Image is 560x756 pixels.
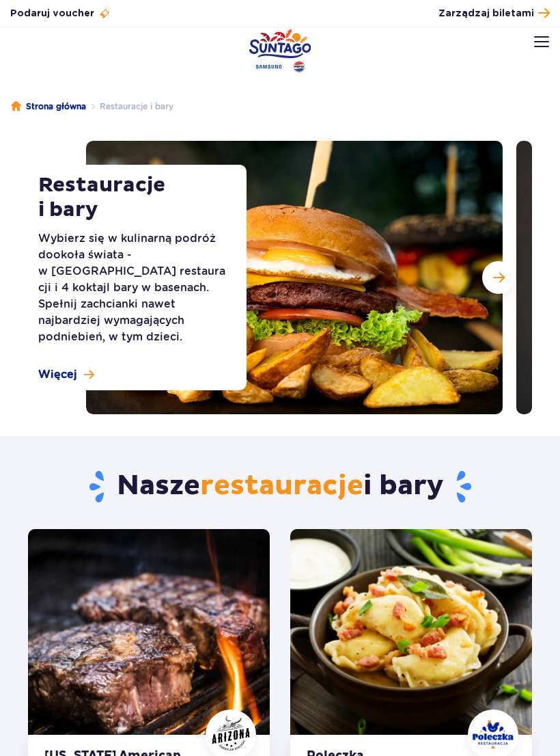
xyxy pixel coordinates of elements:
h1: Restauracje i bary [38,173,226,222]
a: Więcej [38,367,94,382]
a: Podaruj voucher [10,7,111,21]
span: Podaruj voucher [10,7,94,21]
h2: Nasze i bary [28,469,532,504]
span: restauracje [200,469,363,503]
img: Open menu [534,36,549,47]
img: Poleczka [473,714,514,755]
span: Zarządzaj biletami [438,7,534,21]
img: Arizona American Burgers [210,714,251,755]
p: Wybierz się w kulinarną podróż dookoła świata - w [GEOGRAPHIC_DATA] restauracji i 4 koktajl bary ... [38,230,226,345]
li: Restauracje i bary [86,100,173,113]
img: Poleczka [290,529,532,743]
a: Strona główna [11,100,86,113]
img: Arizona American Burgers [28,529,270,743]
a: Zarządzaj biletami [438,4,550,23]
button: Następny slajd [482,261,515,294]
a: Park of Poland [249,29,311,72]
span: Więcej [38,367,77,382]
